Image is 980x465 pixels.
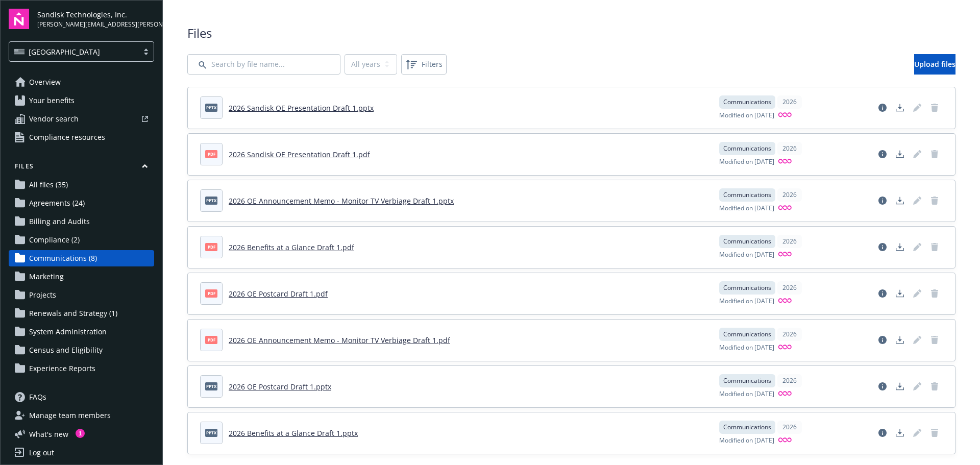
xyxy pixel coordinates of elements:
span: Communications [723,283,771,292]
div: 2026 [777,281,802,295]
a: Your benefits [9,92,154,109]
span: Delete document [926,378,943,395]
span: Marketing [29,268,64,285]
span: Filters [403,56,445,72]
a: View file details [874,100,891,116]
span: Overview [29,74,61,90]
span: Modified on [DATE] [719,157,774,167]
a: 2026 Benefits at a Glance Draft 1.pptx [229,428,358,438]
span: Communications [723,190,771,200]
span: Modified on [DATE] [719,343,774,353]
a: 2026 Sandisk OE Presentation Draft 1.pptx [229,103,374,113]
a: Download document [892,239,908,255]
span: Communications (8) [29,250,97,266]
span: pdf [205,289,217,297]
a: Manage team members [9,407,154,424]
a: FAQs [9,389,154,405]
a: System Administration [9,324,154,340]
a: Census and Eligibility [9,342,154,358]
a: Billing and Audits [9,213,154,230]
button: What's new1 [9,429,85,439]
span: Edit document [909,378,925,395]
span: Manage team members [29,407,111,424]
a: Delete document [926,100,943,116]
a: 2026 Benefits at a Glance Draft 1.pdf [229,242,354,252]
span: Communications [723,144,771,153]
a: Renewals and Strategy (1) [9,305,154,322]
a: Download document [892,146,908,162]
span: Edit document [909,100,925,116]
a: 2026 OE Postcard Draft 1.pptx [229,382,331,391]
a: View file details [874,285,891,302]
a: Edit document [909,239,925,255]
span: Communications [723,423,771,432]
span: Modified on [DATE] [719,111,774,120]
div: 2026 [777,142,802,155]
span: Filters [422,59,443,69]
a: Download document [892,378,908,395]
span: Modified on [DATE] [719,204,774,213]
span: pdf [205,336,217,344]
a: Marketing [9,268,154,285]
span: Delete document [926,146,943,162]
a: Compliance resources [9,129,154,145]
span: Compliance resources [29,129,105,145]
a: 2026 OE Announcement Memo - Monitor TV Verbiage Draft 1.pdf [229,335,450,345]
a: View file details [874,378,891,395]
span: Agreements (24) [29,195,85,211]
span: Edit document [909,285,925,302]
span: pptx [205,429,217,436]
span: Modified on [DATE] [719,436,774,446]
a: View file details [874,425,891,441]
span: Communications [723,330,771,339]
a: 2026 OE Postcard Draft 1.pdf [229,289,328,299]
span: Vendor search [29,111,79,127]
button: Files [9,162,154,175]
img: navigator-logo.svg [9,9,29,29]
span: Projects [29,287,56,303]
a: View file details [874,146,891,162]
a: Download document [892,332,908,348]
span: Delete document [926,332,943,348]
span: Modified on [DATE] [719,389,774,399]
span: pptx [205,104,217,111]
span: Edit document [909,332,925,348]
span: Census and Eligibility [29,342,103,358]
span: pdf [205,150,217,158]
span: Modified on [DATE] [719,250,774,260]
input: Search by file name... [187,54,340,75]
a: Projects [9,287,154,303]
a: Vendor search [9,111,154,127]
span: pdf [205,243,217,251]
a: Experience Reports [9,360,154,377]
span: Edit document [909,146,925,162]
a: Delete document [926,192,943,209]
a: 2026 OE Announcement Memo - Monitor TV Verbiage Draft 1.pptx [229,196,454,206]
span: Compliance (2) [29,232,80,248]
div: 2026 [777,328,802,341]
span: [PERSON_NAME][EMAIL_ADDRESS][PERSON_NAME][DOMAIN_NAME] [37,20,154,29]
span: Edit document [909,425,925,441]
a: Upload files [914,54,955,75]
button: Sandisk Technologies, Inc.[PERSON_NAME][EMAIL_ADDRESS][PERSON_NAME][DOMAIN_NAME] [37,9,154,29]
a: Delete document [926,239,943,255]
div: 2026 [777,421,802,434]
span: Edit document [909,192,925,209]
div: 2026 [777,235,802,248]
a: 2026 Sandisk OE Presentation Draft 1.pdf [229,150,370,159]
span: [GEOGRAPHIC_DATA] [14,46,133,57]
span: Delete document [926,425,943,441]
a: Agreements (24) [9,195,154,211]
a: View file details [874,332,891,348]
span: Delete document [926,285,943,302]
a: Download document [892,425,908,441]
